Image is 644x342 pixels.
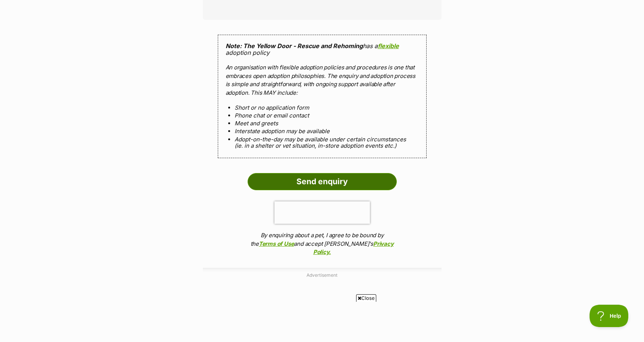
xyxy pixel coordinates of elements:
[235,104,410,111] li: Short or no application form
[235,120,410,126] li: Meet and greets
[274,201,370,224] iframe: reCAPTCHA
[235,112,410,119] li: Phone chat or email contact
[186,305,458,338] iframe: Advertisement
[248,173,397,190] input: Send enquiry
[226,63,419,97] p: An organisation with flexible adoption policies and procedures is one that embraces open adoption...
[259,240,294,247] a: Terms of Use
[378,42,399,50] a: flexible
[226,42,363,50] strong: Note: The Yellow Door - Rescue and Rehoming
[235,128,410,134] li: Interstate adoption may be available
[235,136,410,149] li: Adopt-on-the-day may be available under certain circumstances (ie. in a shelter or vet situation,...
[356,294,376,302] span: Close
[590,305,629,327] iframe: Help Scout Beacon - Open
[248,231,397,257] p: By enquiring about a pet, I agree to be bound by the and accept [PERSON_NAME]'s
[218,35,427,158] div: has a adoption policy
